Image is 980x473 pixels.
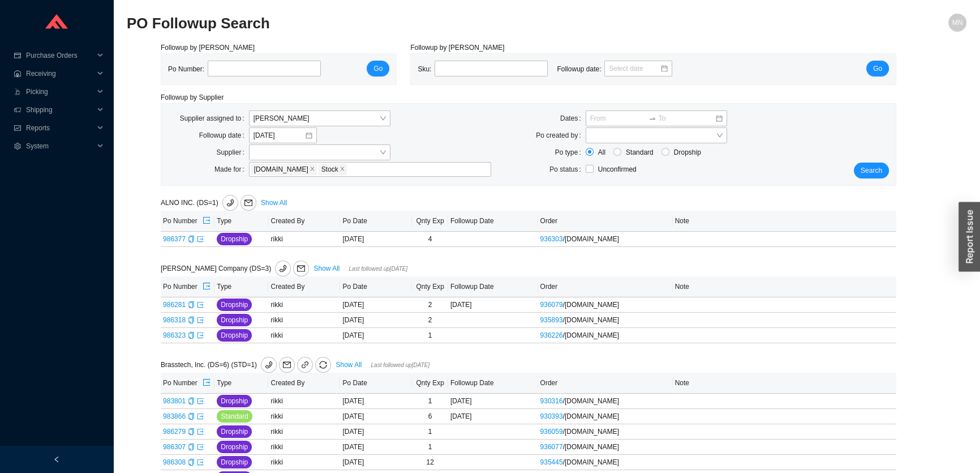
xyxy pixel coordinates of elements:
[161,199,259,207] span: ALNO INC. (DS=1)
[412,211,448,232] th: Qnty Exp
[621,147,658,158] span: Standard
[26,101,94,119] span: Shipping
[540,443,563,451] a: 936077
[14,125,22,131] span: fund
[217,410,252,423] button: Standard
[538,276,673,297] th: Order
[301,361,309,370] span: link
[127,14,757,33] h2: PO Followup Search
[217,425,252,438] button: Dropship
[340,409,412,424] td: [DATE]
[188,411,195,422] div: Copy
[221,426,248,437] span: Dropship
[197,301,204,309] a: export
[371,362,429,368] span: Last followed up [DATE]
[549,161,585,177] label: Po status:
[221,233,248,245] span: Dropship
[598,165,637,173] span: Unconfirmed
[26,46,94,65] span: Purchase Orders
[188,233,195,245] div: Copy
[873,63,882,74] span: Go
[163,458,186,466] a: 986308
[321,164,338,174] span: Stock
[268,424,340,440] td: rikki
[161,211,214,232] th: Po Number
[168,61,330,78] div: Po Number:
[268,211,340,232] th: Created By
[217,314,252,326] button: Dropship
[14,143,22,150] span: setting
[538,211,673,232] th: Order
[340,373,412,394] th: Po Date
[197,398,204,404] span: export
[161,93,223,101] span: Followup by Supplier
[673,211,896,232] th: Note
[217,329,252,342] button: Dropship
[340,328,412,343] td: [DATE]
[203,282,210,291] span: export
[268,313,340,328] td: rikki
[221,457,248,468] span: Dropship
[418,61,681,78] div: Sku: Followup date:
[412,424,448,440] td: 1
[538,424,673,440] td: / [DOMAIN_NAME]
[221,330,248,341] span: Dropship
[188,457,195,468] div: Copy
[163,412,186,420] a: 983866
[188,426,195,437] div: Copy
[315,357,331,373] button: sync
[310,166,315,173] span: close
[197,413,204,420] span: export
[294,265,308,272] span: mail
[197,316,204,324] a: export
[412,455,448,470] td: 12
[197,428,204,436] a: export
[222,195,238,211] button: phone
[188,395,195,407] div: Copy
[268,455,340,470] td: rikki
[538,328,673,343] td: / [DOMAIN_NAME]
[197,235,204,243] a: export
[163,301,186,309] a: 986281
[340,394,412,409] td: [DATE]
[319,164,347,175] span: Stock
[538,455,673,470] td: / [DOMAIN_NAME]
[197,317,204,323] span: export
[412,297,448,313] td: 2
[540,428,563,436] a: 936059
[594,147,610,158] span: All
[53,456,60,463] span: left
[373,63,382,74] span: Go
[313,265,339,272] a: Show All
[412,232,448,247] td: 4
[340,313,412,328] td: [DATE]
[340,424,412,440] td: [DATE]
[268,409,340,424] td: rikki
[339,166,345,173] span: close
[197,301,204,308] span: export
[340,455,412,470] td: [DATE]
[538,394,673,409] td: / [DOMAIN_NAME]
[540,316,563,324] a: 935893
[188,413,195,420] span: copy
[199,127,249,143] label: Followup date:
[538,313,673,328] td: / [DOMAIN_NAME]
[197,428,204,435] span: export
[197,236,204,242] span: export
[217,299,252,311] button: Dropship
[412,313,448,328] td: 2
[297,357,313,373] a: link
[340,297,412,313] td: [DATE]
[854,163,889,178] button: Search
[555,144,586,160] label: Po type:
[197,332,204,339] span: export
[412,373,448,394] th: Qnty Exp
[221,395,248,407] span: Dropship
[412,276,448,297] th: Qnty Exp
[216,144,248,160] label: Supplier:
[197,443,204,451] a: export
[188,236,195,242] span: copy
[203,378,210,387] span: export
[538,297,673,313] td: / [DOMAIN_NAME]
[253,111,386,126] span: Miri Newman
